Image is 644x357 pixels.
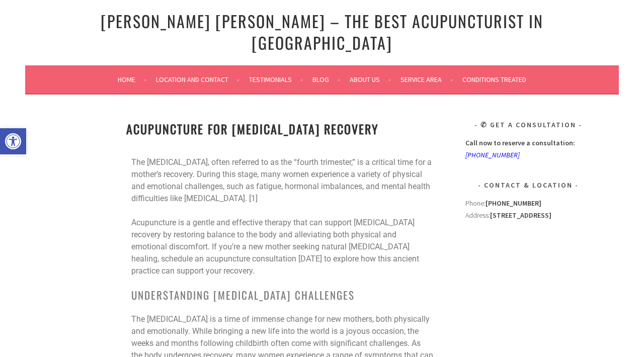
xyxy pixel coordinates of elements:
div: Phone: [465,197,591,209]
span: Acupuncture is a gentle and effective therapy that can support [MEDICAL_DATA] recovery by restori... [131,218,419,276]
div: Address: [465,197,591,347]
a: Testimonials [249,73,303,85]
a: Conditions Treated [462,73,526,85]
strong: [PHONE_NUMBER] [486,199,541,208]
a: Service Area [400,73,453,85]
strong: [STREET_ADDRESS] [490,211,551,220]
a: Blog [312,73,340,85]
a: [PERSON_NAME] [PERSON_NAME] – The Best Acupuncturist In [GEOGRAPHIC_DATA] [101,9,543,54]
a: About Us [350,73,391,85]
a: [PHONE_NUMBER] [465,150,520,159]
h1: Acupuncture for [MEDICAL_DATA] Recovery [126,119,438,139]
a: Home [118,73,146,85]
span: The [MEDICAL_DATA], often referred to as the “fourth trimester,” is a critical time for a mother’... [131,157,432,203]
a: Location and Contact [156,73,239,85]
h3: Contact & Location [465,179,591,191]
h3: ✆ Get A Consultation [465,119,591,131]
strong: Call now to reserve a consultation: [465,138,575,147]
span: Understanding [MEDICAL_DATA] Challenges [131,287,355,303]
